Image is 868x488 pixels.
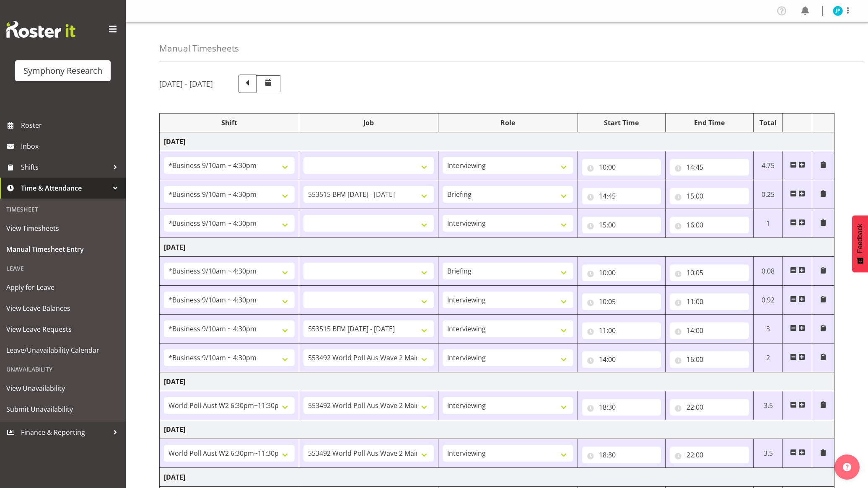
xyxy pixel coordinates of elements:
[6,21,75,38] img: Rosterit website logo
[6,302,119,315] span: View Leave Balances
[6,222,119,235] span: View Timesheets
[21,140,122,152] span: Inbox
[443,118,573,128] div: Role
[754,180,783,209] td: 0.25
[754,286,783,315] td: 0.92
[670,322,749,339] input: Click to select...
[6,243,119,256] span: Manual Timesheet Entry
[2,201,124,218] div: Timesheet
[159,44,239,53] h4: Manual Timesheets
[754,315,783,343] td: 3
[303,118,434,128] div: Job
[21,161,109,173] span: Shifts
[754,151,783,180] td: 4.75
[21,119,122,132] span: Roster
[582,188,661,204] input: Click to select...
[2,260,124,277] div: Leave
[160,420,834,439] td: [DATE]
[856,224,864,253] span: Feedback
[754,439,783,468] td: 3.5
[164,118,295,128] div: Shift
[758,118,778,128] div: Total
[843,463,851,471] img: help-xxl-2.png
[2,319,124,340] a: View Leave Requests
[670,351,749,368] input: Click to select...
[582,351,661,368] input: Click to select...
[2,277,124,298] a: Apply for Leave
[754,343,783,372] td: 2
[21,182,109,194] span: Time & Attendance
[670,399,749,416] input: Click to select...
[582,159,661,176] input: Click to select...
[754,391,783,420] td: 3.5
[582,399,661,416] input: Click to select...
[670,447,749,463] input: Click to select...
[160,238,834,257] td: [DATE]
[2,298,124,319] a: View Leave Balances
[754,209,783,238] td: 1
[2,340,124,361] a: Leave/Unavailability Calendar
[582,217,661,233] input: Click to select...
[833,6,843,16] img: jake-pringle11873.jpg
[670,159,749,176] input: Click to select...
[2,378,124,399] a: View Unavailability
[582,447,661,463] input: Click to select...
[582,293,661,310] input: Click to select...
[2,239,124,260] a: Manual Timesheet Entry
[6,382,119,395] span: View Unavailability
[6,281,119,294] span: Apply for Leave
[2,361,124,378] div: Unavailability
[670,188,749,204] input: Click to select...
[23,65,102,77] div: Symphony Research
[852,215,868,272] button: Feedback - Show survey
[582,322,661,339] input: Click to select...
[159,79,213,88] h5: [DATE] - [DATE]
[670,217,749,233] input: Click to select...
[582,118,661,128] div: Start Time
[160,132,834,151] td: [DATE]
[670,264,749,281] input: Click to select...
[670,118,749,128] div: End Time
[582,264,661,281] input: Click to select...
[21,426,109,439] span: Finance & Reporting
[160,468,834,487] td: [DATE]
[670,293,749,310] input: Click to select...
[754,257,783,286] td: 0.08
[2,399,124,420] a: Submit Unavailability
[6,323,119,336] span: View Leave Requests
[2,218,124,239] a: View Timesheets
[6,403,119,416] span: Submit Unavailability
[160,372,834,391] td: [DATE]
[6,344,119,356] span: Leave/Unavailability Calendar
